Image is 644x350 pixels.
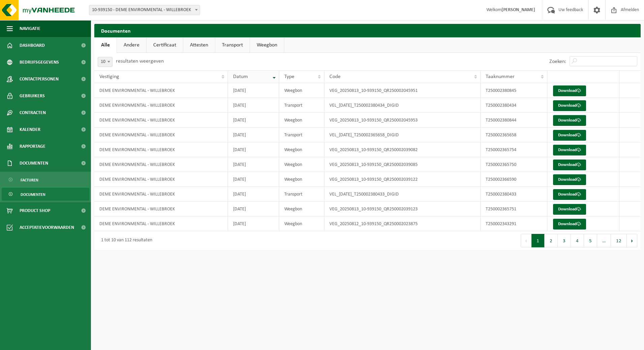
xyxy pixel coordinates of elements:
[324,172,481,187] td: VEG_20250813_10-939150_QR250002039122
[94,98,228,113] td: DEME ENVIRONMENTAL - WILLEBROEK
[571,234,584,247] button: 4
[553,115,586,126] a: Download
[94,216,228,231] td: DEME ENVIRONMENTAL - WILLEBROEK
[228,216,279,231] td: [DATE]
[502,7,535,12] strong: [PERSON_NAME]
[21,188,45,201] span: Documenten
[553,174,586,185] a: Download
[324,98,481,113] td: VEL_[DATE]_T250002380434_DIGID
[481,142,547,157] td: T250002365754
[324,216,481,231] td: VEG_20250812_10-939150_QR250002023875
[553,189,586,200] a: Download
[627,234,637,247] button: Next
[20,138,45,155] span: Rapportage
[98,57,112,67] span: 10
[611,234,627,247] button: 12
[228,83,279,98] td: [DATE]
[553,204,586,215] a: Download
[324,187,481,202] td: VEL_[DATE]_T250002380433_DIGID
[324,113,481,128] td: VEG_20250813_10-939150_QR250002045953
[279,98,324,113] td: Transport
[481,83,547,98] td: T250002380845
[228,98,279,113] td: [DATE]
[279,83,324,98] td: Weegbon
[324,142,481,157] td: VEG_20250813_10-939150_QR250002039082
[98,235,152,247] div: 1 tot 10 van 112 resultaten
[228,202,279,216] td: [DATE]
[481,157,547,172] td: T250002365750
[94,187,228,202] td: DEME ENVIRONMENTAL - WILLEBROEK
[147,37,183,53] a: Certificaat
[20,121,40,138] span: Kalender
[532,234,545,247] button: 1
[20,87,45,104] span: Gebruikers
[279,128,324,142] td: Transport
[545,234,558,247] button: 2
[279,187,324,202] td: Transport
[20,202,50,219] span: Product Shop
[94,113,228,128] td: DEME ENVIRONMENTAL - WILLEBROEK
[584,234,597,247] button: 5
[250,37,284,53] a: Weegbon
[481,172,547,187] td: T250002366590
[284,74,294,79] span: Type
[94,142,228,157] td: DEME ENVIRONMENTAL - WILLEBROEK
[21,174,38,186] span: Facturen
[279,172,324,187] td: Weegbon
[215,37,250,53] a: Transport
[481,98,547,113] td: T250002380434
[228,113,279,128] td: [DATE]
[553,130,586,141] a: Download
[549,59,566,64] label: Zoeken:
[481,187,547,202] td: T250002380433
[20,155,48,172] span: Documenten
[324,157,481,172] td: VEG_20250813_10-939150_QR250002039085
[20,37,45,54] span: Dashboard
[183,37,215,53] a: Attesten
[521,234,532,247] button: Previous
[481,113,547,128] td: T250002380844
[99,74,119,79] span: Vestiging
[2,188,89,201] a: Documenten
[94,202,228,216] td: DEME ENVIRONMENTAL - WILLEBROEK
[228,157,279,172] td: [DATE]
[94,24,641,37] h2: Documenten
[329,74,341,79] span: Code
[553,145,586,155] a: Download
[481,216,547,231] td: T250002343291
[20,54,59,71] span: Bedrijfsgegevens
[2,173,89,186] a: Facturen
[89,5,200,15] span: 10-939150 - DEME ENVIRONMENTAL - WILLEBROEK
[20,20,40,37] span: Navigatie
[20,71,59,87] span: Contactpersonen
[94,37,117,53] a: Alle
[233,74,248,79] span: Datum
[94,83,228,98] td: DEME ENVIRONMENTAL - WILLEBROEK
[279,142,324,157] td: Weegbon
[324,202,481,216] td: VEG_20250813_10-939150_QR250002039123
[89,5,200,15] span: 10-939150 - DEME ENVIRONMENTAL - WILLEBROEK
[228,128,279,142] td: [DATE]
[279,113,324,128] td: Weegbon
[228,187,279,202] td: [DATE]
[481,202,547,216] td: T250002365751
[279,202,324,216] td: Weegbon
[553,85,586,96] a: Download
[94,128,228,142] td: DEME ENVIRONMENTAL - WILLEBROEK
[324,128,481,142] td: VEL_[DATE]_T250002365658_DIGID
[553,160,586,170] a: Download
[553,100,586,111] a: Download
[94,157,228,172] td: DEME ENVIRONMENTAL - WILLEBROEK
[558,234,571,247] button: 3
[20,219,74,236] span: Acceptatievoorwaarden
[228,172,279,187] td: [DATE]
[553,219,586,230] a: Download
[481,128,547,142] td: T250002365658
[94,172,228,187] td: DEME ENVIRONMENTAL - WILLEBROEK
[324,83,481,98] td: VEG_20250813_10-939150_QR250002045951
[597,234,611,247] span: …
[116,59,164,64] label: resultaten weergeven
[279,216,324,231] td: Weegbon
[117,37,146,53] a: Andere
